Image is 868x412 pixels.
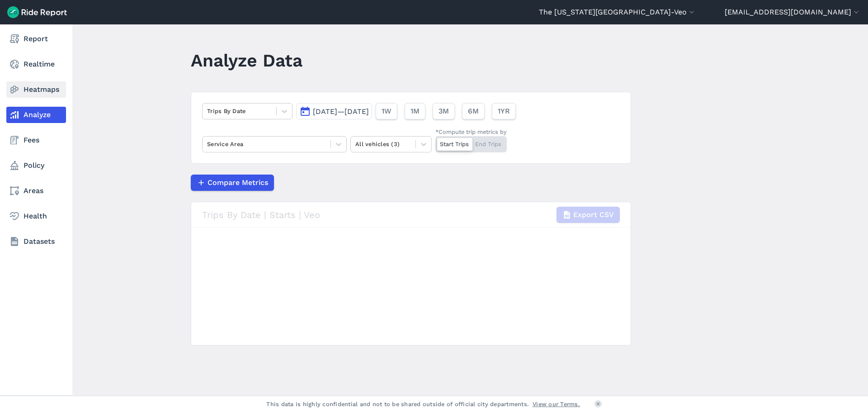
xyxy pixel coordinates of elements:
[6,81,66,98] a: Heatmaps
[6,183,66,199] a: Areas
[462,103,485,119] button: 6M
[376,103,397,119] button: 1W
[6,208,66,224] a: Health
[191,202,631,345] div: loading
[433,103,455,119] button: 3M
[296,103,372,119] button: [DATE]—[DATE]
[468,106,479,117] span: 6M
[191,48,302,73] h1: Analyze Data
[498,106,510,117] span: 1YR
[6,31,66,47] a: Report
[382,106,392,117] span: 1W
[6,233,66,250] a: Datasets
[439,106,449,117] span: 3M
[313,107,369,116] span: [DATE]—[DATE]
[405,103,425,119] button: 1M
[492,103,516,119] button: 1YR
[6,132,66,148] a: Fees
[533,400,580,408] a: View our Terms.
[7,6,67,18] img: Ride Report
[410,106,420,117] span: 1M
[208,177,268,188] span: Compare Metrics
[6,56,66,72] a: Realtime
[725,7,861,18] button: [EMAIL_ADDRESS][DOMAIN_NAME]
[539,7,696,18] button: The [US_STATE][GEOGRAPHIC_DATA]-Veo
[6,157,66,174] a: Policy
[191,175,274,191] button: Compare Metrics
[6,107,66,123] a: Analyze
[435,128,507,136] div: *Compute trip metrics by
